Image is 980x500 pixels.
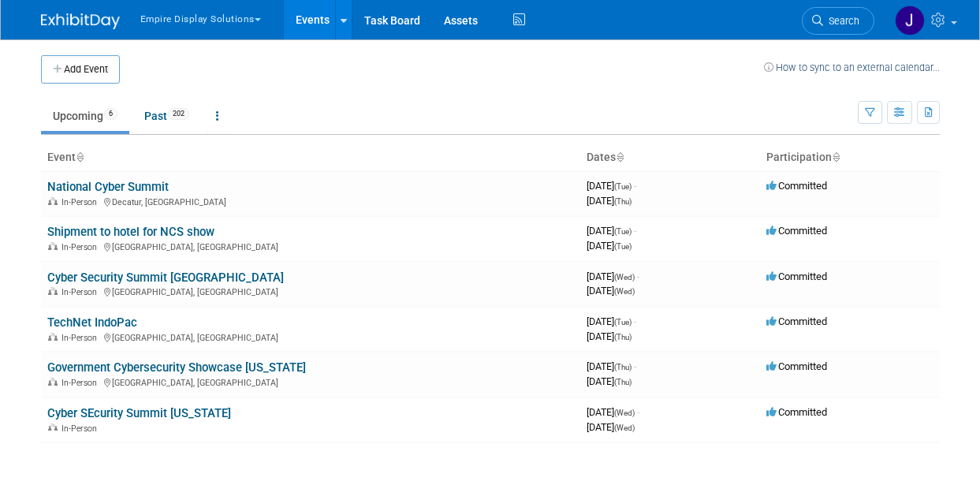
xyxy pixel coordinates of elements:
[587,225,636,237] span: [DATE]
[587,406,639,418] span: [DATE]
[587,240,632,252] span: [DATE]
[587,195,632,207] span: [DATE]
[823,15,859,27] span: Search
[41,101,129,131] a: Upcoming6
[637,406,639,418] span: -
[614,424,635,432] span: (Wed)
[587,375,632,387] span: [DATE]
[614,333,632,341] span: (Thu)
[587,180,636,192] span: [DATE]
[614,409,635,417] span: (Wed)
[48,333,58,341] img: In-Person Event
[760,144,940,171] th: Participation
[61,197,102,207] span: In-Person
[587,315,636,327] span: [DATE]
[587,360,636,372] span: [DATE]
[47,285,574,297] div: [GEOGRAPHIC_DATA], [GEOGRAPHIC_DATA]
[764,62,940,73] a: How to sync to an external calendar...
[580,144,760,171] th: Dates
[47,180,169,194] a: National Cyber Summit
[61,242,102,252] span: In-Person
[766,180,827,192] span: Committed
[61,424,102,434] span: In-Person
[47,406,231,420] a: Cyber SEcurity Summit [US_STATE]
[614,378,632,386] span: (Thu)
[47,195,574,207] div: Decatur, [GEOGRAPHIC_DATA]
[168,108,189,120] span: 202
[832,151,840,163] a: Sort by Participation Type
[48,242,58,250] img: In-Person Event
[47,271,284,285] a: Cyber Security Summit [GEOGRAPHIC_DATA]
[587,330,632,342] span: [DATE]
[61,378,102,388] span: In-Person
[587,421,635,433] span: [DATE]
[41,55,120,84] button: Add Event
[41,144,580,171] th: Event
[47,240,574,252] div: [GEOGRAPHIC_DATA], [GEOGRAPHIC_DATA]
[48,197,58,205] img: In-Person Event
[61,333,102,343] span: In-Person
[614,242,632,251] span: (Tue)
[614,182,632,191] span: (Tue)
[616,151,624,163] a: Sort by Start Date
[61,287,102,297] span: In-Person
[41,13,120,29] img: ExhibitDay
[766,225,827,237] span: Committed
[47,315,137,330] a: TechNet IndoPac
[637,271,639,282] span: -
[634,180,636,192] span: -
[766,406,827,418] span: Committed
[614,273,635,282] span: (Wed)
[48,378,58,386] img: In-Person Event
[802,7,874,35] a: Search
[47,375,574,388] div: [GEOGRAPHIC_DATA], [GEOGRAPHIC_DATA]
[587,285,635,297] span: [DATE]
[48,424,58,431] img: In-Person Event
[614,318,632,326] span: (Tue)
[47,360,306,375] a: Government Cybersecurity Showcase [US_STATE]
[766,271,827,282] span: Committed
[614,197,632,206] span: (Thu)
[614,227,632,236] span: (Tue)
[634,315,636,327] span: -
[895,6,925,35] img: Jessica Luyster
[132,101,201,131] a: Past202
[634,360,636,372] span: -
[104,108,117,120] span: 6
[47,330,574,343] div: [GEOGRAPHIC_DATA], [GEOGRAPHIC_DATA]
[614,363,632,371] span: (Thu)
[76,151,84,163] a: Sort by Event Name
[766,315,827,327] span: Committed
[614,287,635,296] span: (Wed)
[634,225,636,237] span: -
[47,225,214,239] a: Shipment to hotel for NCS show
[48,287,58,295] img: In-Person Event
[587,271,639,282] span: [DATE]
[766,360,827,372] span: Committed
